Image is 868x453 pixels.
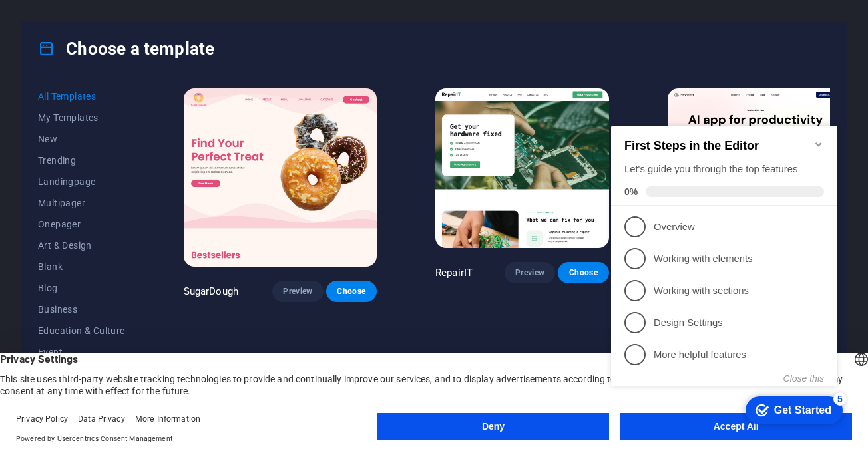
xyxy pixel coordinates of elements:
span: Choose [568,267,598,278]
h4: Choose a template [38,38,214,59]
button: Event [38,341,125,363]
button: New [38,128,125,150]
span: 0% [19,80,40,90]
img: SugarDough [184,88,377,267]
span: Multipager [38,198,125,208]
img: RepairIT [435,88,609,248]
button: Blog [38,277,125,299]
li: Design Settings [5,200,232,232]
span: Preview [283,286,312,297]
button: Choose [558,262,608,283]
span: Event [38,347,125,357]
li: Overview [5,104,232,136]
span: All Templates [38,91,125,102]
span: Trending [38,155,125,166]
span: Preview [515,267,544,278]
p: Working with sections [48,178,208,192]
span: New [38,134,125,144]
button: Art & Design [38,235,125,256]
button: Preview [505,262,555,283]
p: RepairIT [435,266,473,279]
button: Education & Culture [38,320,125,341]
p: More helpful features [48,241,208,255]
button: Trending [38,150,125,171]
span: Education & Culture [38,325,125,336]
div: Let's guide you through the top features [19,56,218,70]
button: Landingpage [38,171,125,192]
li: More helpful features [5,232,232,264]
img: Peoneera [668,88,843,250]
div: 5 [228,286,241,299]
button: All Templates [38,86,125,107]
h2: First Steps in the Editor [19,33,218,47]
button: Multipager [38,192,125,214]
li: Working with elements [5,136,232,168]
span: Landingpage [38,176,125,187]
button: Onepager [38,214,125,235]
span: Onepager [38,219,125,229]
div: Minimize checklist [208,33,218,43]
p: Design Settings [48,210,208,224]
span: Business [38,304,125,315]
span: Choose [337,286,366,297]
button: Business [38,299,125,320]
span: Blog [38,283,125,293]
button: Close this [178,267,218,277]
button: My Templates [38,107,125,128]
p: Overview [48,114,208,128]
div: Get Started [168,298,226,310]
p: Working with elements [48,146,208,160]
button: Blank [38,256,125,277]
span: Blank [38,261,125,272]
div: Get Started 5 items remaining, 0% complete [140,290,237,318]
li: Working with sections [5,168,232,200]
p: SugarDough [184,285,238,298]
button: Preview [272,281,323,302]
button: Choose [326,281,377,302]
span: My Templates [38,112,125,123]
span: Art & Design [38,240,125,251]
